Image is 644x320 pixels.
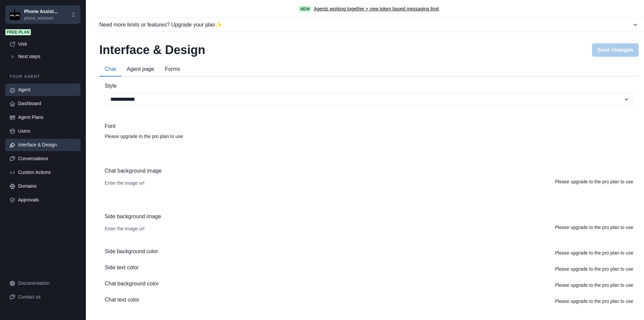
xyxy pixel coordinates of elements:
[18,86,76,93] div: Agent
[555,282,633,289] p: Please upgrade to the pro plan to use
[18,41,76,48] div: Visit
[18,53,76,60] div: Next steps
[105,280,159,288] label: Chat background color
[105,226,144,231] div: Enter the image url
[592,43,639,57] button: Save changes
[24,15,58,21] p: phone_assistant
[105,296,139,304] label: Chat text color
[314,5,439,12] a: Agents working together + new token based messaging limit
[105,122,629,130] label: Font
[160,62,185,77] button: Forms
[18,196,76,203] div: Approvals
[555,178,633,185] p: Please upgrade to the pro plan to use
[5,29,31,35] span: Free plan
[5,277,80,289] a: Documentation
[555,249,633,257] p: Please upgrade to the pro plan to use
[555,298,633,305] p: Please upgrade to the pro plan to use
[18,114,76,121] div: Agent Plans
[18,169,76,176] div: Custom Actions
[18,100,76,107] div: Dashboard
[18,280,76,287] div: Documentation
[105,247,158,256] label: Side background color
[18,141,76,148] div: Interface & Design
[94,18,644,32] button: Need more limits or features? Upgrade your plan✨
[18,293,76,301] div: Contact us
[105,167,629,175] label: Chat background image
[105,82,629,90] label: Style
[5,74,80,80] p: Your agent
[299,6,311,12] span: New
[18,183,76,190] div: Domains
[18,155,76,162] div: Conversations
[99,43,205,57] h2: Interface & Design
[555,224,633,231] p: Please upgrade to the pro plan to use
[18,128,76,135] div: Users
[99,21,632,29] div: Need more limits or features? Upgrade your plan ✨
[99,62,121,77] button: Chat
[555,266,633,273] p: Please upgrade to the pro plan to use
[9,9,20,20] img: Chakra UI
[5,5,80,24] button: Chakra UIPhone Assist...phone_assistant
[105,133,633,140] p: Please upgrade to the pro plan to use
[105,264,139,272] label: Side text color
[24,8,58,15] p: Phone Assist...
[121,62,160,77] button: Agent page
[105,213,629,221] label: Side background image
[105,180,144,186] div: Enter the image url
